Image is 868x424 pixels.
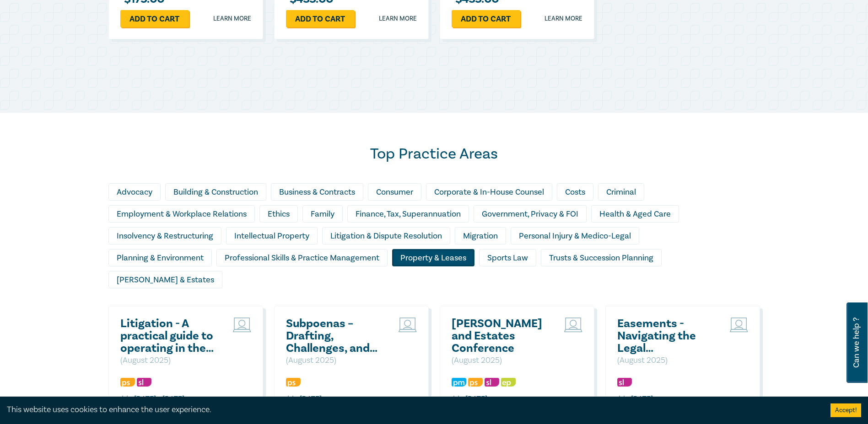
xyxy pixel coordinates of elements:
img: Substantive Law [485,378,499,387]
div: Insolvency & Restructuring [108,227,221,244]
div: [DATE] [300,394,322,404]
div: [PERSON_NAME] & Estates [108,271,222,288]
a: Add to cart [452,10,520,27]
button: Accept cookies [830,403,861,417]
img: Substantive Law [617,378,632,387]
h2: Top Practice Areas [108,145,760,163]
img: Live Stream [564,318,582,332]
div: Professional Skills & Practice Management [216,249,388,266]
img: Practice Management & Business Skills [452,378,466,387]
a: Litigation - A practical guide to operating in the Victorian Courts ([DATE]) [120,318,219,355]
div: Intellectual Property [226,227,318,244]
img: calendar [617,396,626,404]
span: Can we help ? [852,308,861,377]
div: Health & Aged Care [591,205,679,223]
div: Business & Contracts [271,183,363,201]
a: Add to cart [286,10,355,27]
a: Learn more [213,14,251,23]
img: Professional Skills [120,378,135,387]
div: Property & Leases [392,249,474,266]
img: calendar [120,396,129,404]
img: Live Stream [399,318,417,332]
div: Ethics [259,205,298,223]
img: calendar [452,396,461,404]
div: Trusts & Succession Planning [541,249,662,266]
div: Building & Construction [165,183,266,201]
div: This website uses cookies to enhance the user experience. [7,404,817,416]
img: Ethics & Professional Responsibility [501,378,516,387]
div: Personal Injury & Medico-Legal [511,227,639,244]
img: Live Stream [233,318,251,332]
img: calendar [286,396,295,404]
p: ( August 2025 ) [286,355,384,366]
img: Professional Skills [468,378,483,387]
div: Corporate & In-House Counsel [426,183,552,201]
p: ( August 2025 ) [617,355,716,366]
div: Family [302,205,343,223]
img: Professional Skills [286,378,301,387]
a: Add to cart [120,10,189,27]
div: Consumer [368,183,421,201]
div: Finance, Tax, Superannuation [347,205,469,223]
a: Easements - Navigating the Legal Complexities [617,318,716,355]
a: [PERSON_NAME] and Estates Conference [452,318,550,355]
div: Criminal [598,183,644,201]
div: Sports Law [479,249,536,266]
a: Learn more [379,14,417,23]
div: [DATE] [631,394,653,404]
div: Employment & Workplace Relations [108,205,255,223]
div: Advocacy [108,183,161,201]
a: Subpoenas – Drafting, Challenges, and Strategies [286,318,384,355]
img: Substantive Law [137,378,151,387]
div: [DATE] [465,394,487,404]
img: Live Stream [730,318,748,332]
div: Migration [455,227,506,244]
div: Costs [557,183,593,201]
a: Learn more [545,14,582,23]
div: Litigation & Dispute Resolution [322,227,450,244]
div: [DATE] - [DATE] [134,394,184,404]
div: Government, Privacy & FOI [474,205,587,223]
p: ( August 2025 ) [452,355,550,366]
div: Planning & Environment [108,249,212,266]
p: ( August 2025 ) [120,355,219,366]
